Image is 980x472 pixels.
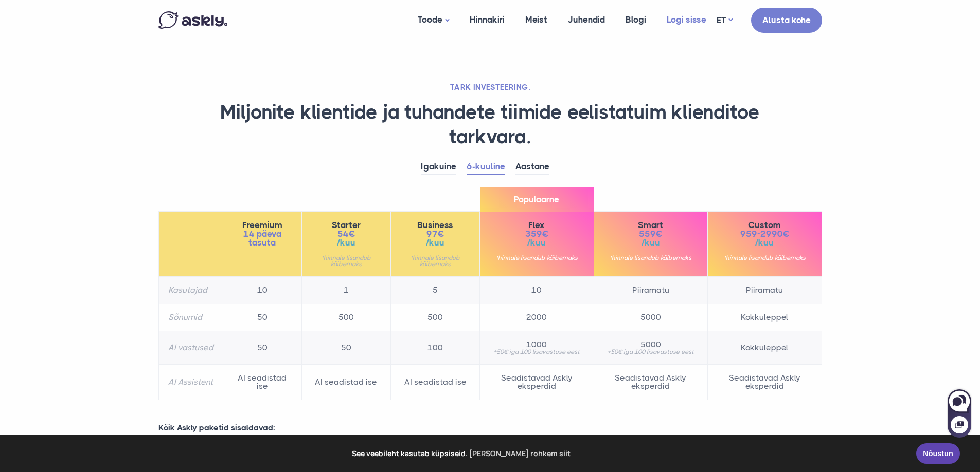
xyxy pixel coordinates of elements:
[708,304,822,331] td: Kokkuleppel
[717,238,812,247] span: /kuu
[515,159,549,175] a: Aastane
[489,255,584,261] small: *hinnale lisandub käibemaks
[947,387,972,439] iframe: Askly chat
[391,331,480,365] td: 100
[603,255,698,261] small: *hinnale lisandub käibemaks
[603,238,698,247] span: /kuu
[480,277,594,304] td: 10
[489,341,584,349] span: 1000
[467,159,505,175] a: 6-kuuline
[158,82,822,92] h2: TARK INVESTEERING.
[468,446,572,461] a: learn more about cookies
[480,304,594,331] td: 2000
[489,221,584,230] span: Flex
[708,277,822,304] td: Piiramatu
[717,230,812,238] span: 959-2990€
[594,365,707,400] td: Seadistavad Askly eksperdid
[400,230,470,238] span: 97€
[480,187,593,212] span: Populaarne
[301,331,390,365] td: 50
[489,349,584,355] small: +50€ iga 100 lisavastuse eest
[421,159,456,175] a: Igakuine
[158,304,223,331] th: Sõnumid
[603,221,698,230] span: Smart
[311,230,381,238] span: 54€
[158,100,822,149] h1: Miljonite klientide ja tuhandete tiimide eelistatuim klienditoe tarkvara.
[717,344,812,352] span: Kokkuleppel
[603,349,698,355] small: +50€ iga 100 lisavastuse eest
[223,331,301,365] td: 50
[311,221,381,230] span: Starter
[400,238,470,247] span: /kuu
[751,8,822,33] a: Alusta kohe
[603,341,698,349] span: 5000
[158,331,223,365] th: AI vastused
[489,230,584,238] span: 359€
[916,443,960,464] a: Nõustun
[603,230,698,238] span: 559€
[594,277,707,304] td: Piiramatu
[233,230,292,247] span: 14 päeva tasuta
[158,277,223,304] th: Kasutajad
[594,304,707,331] td: 5000
[400,221,470,230] span: Business
[301,277,390,304] td: 1
[158,11,227,29] img: Askly
[301,365,390,400] td: AI seadistad ise
[301,304,390,331] td: 500
[311,238,381,247] span: /kuu
[391,277,480,304] td: 5
[717,13,733,28] a: ET
[391,365,480,400] td: AI seadistad ise
[708,365,822,400] td: Seadistavad Askly eksperdid
[400,255,470,267] small: *hinnale lisandub käibemaks
[233,221,292,230] span: Freemium
[489,238,584,247] span: /kuu
[223,277,301,304] td: 10
[158,423,275,432] strong: Kõik Askly paketid sisaldavad:
[223,365,301,400] td: AI seadistad ise
[480,365,594,400] td: Seadistavad Askly eksperdid
[223,304,301,331] td: 50
[717,255,812,261] small: *hinnale lisandub käibemaks
[717,221,812,230] span: Custom
[15,446,909,461] span: See veebileht kasutab küpsiseid.
[158,365,223,400] th: AI Assistent
[311,255,381,267] small: *hinnale lisandub käibemaks
[391,304,480,331] td: 500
